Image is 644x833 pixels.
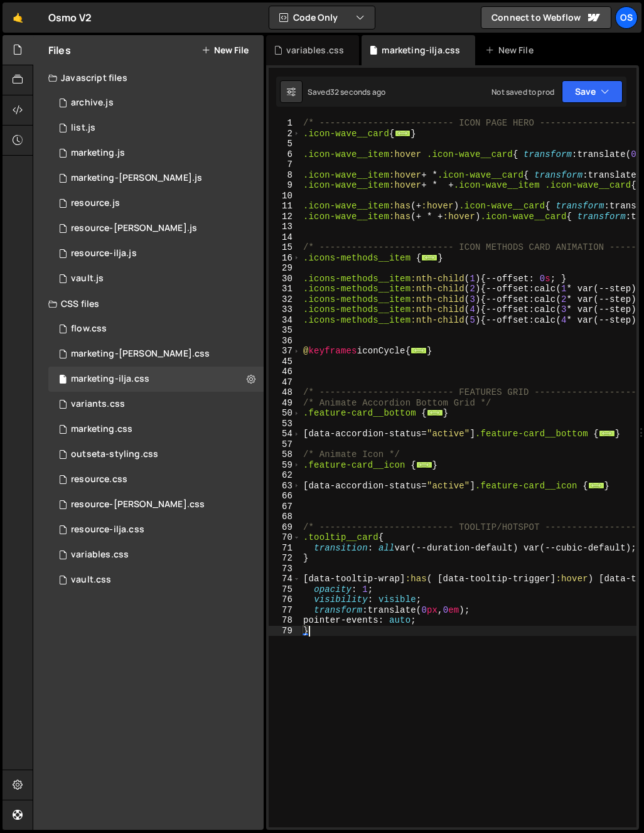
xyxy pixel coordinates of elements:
[269,553,301,564] div: 72
[269,408,301,419] div: 50
[71,323,107,335] div: flow.css
[48,10,92,25] div: Osmo V2
[48,542,264,567] div: 16596/45154.css
[71,424,132,435] div: marketing.css
[411,347,427,354] span: ...
[269,212,301,222] div: 12
[269,263,301,274] div: 29
[71,148,125,159] div: marketing.js
[416,461,432,468] span: ...
[481,6,611,29] a: Connect to Webflow
[615,6,638,29] a: Os
[48,241,264,266] div: 16596/46195.js
[71,474,127,485] div: resource.css
[71,273,104,284] div: vault.js
[71,449,158,460] div: outseta-styling.css
[71,223,197,234] div: resource-[PERSON_NAME].js
[269,615,301,626] div: 78
[71,574,111,586] div: vault.css
[269,512,301,522] div: 68
[269,491,301,502] div: 66
[269,377,301,388] div: 47
[48,191,264,216] div: 16596/46183.js
[48,116,264,141] div: 16596/45151.js
[269,626,301,637] div: 79
[308,87,385,97] div: Saved
[269,180,301,191] div: 9
[588,481,604,488] span: ...
[269,398,301,409] div: 49
[269,481,301,492] div: 63
[269,232,301,243] div: 14
[269,315,301,326] div: 34
[269,6,375,29] button: Code Only
[485,44,538,56] div: New File
[269,149,301,160] div: 6
[269,304,301,315] div: 33
[33,291,264,316] div: CSS files
[71,399,125,410] div: variants.css
[48,341,264,367] div: 16596/46284.css
[269,201,301,212] div: 11
[421,254,437,261] span: ...
[48,467,264,492] div: 16596/46199.css
[269,336,301,347] div: 36
[269,439,301,450] div: 57
[3,3,33,33] a: 🤙
[48,316,264,341] div: 16596/47552.css
[269,357,301,367] div: 45
[48,367,264,392] div: 16596/47731.css
[382,44,460,56] div: marketing-ilja.css
[269,605,301,616] div: 77
[562,80,623,103] button: Save
[71,348,210,360] div: marketing-[PERSON_NAME].css
[269,543,301,554] div: 71
[71,97,114,109] div: archive.js
[395,129,411,136] span: ...
[269,387,301,398] div: 48
[269,139,301,149] div: 5
[48,166,264,191] div: 16596/45424.js
[269,584,301,595] div: 75
[48,517,264,542] div: 16596/46198.css
[269,294,301,305] div: 32
[269,460,301,471] div: 59
[269,191,301,202] div: 10
[269,594,301,605] div: 76
[71,173,202,184] div: marketing-[PERSON_NAME].js
[71,248,137,259] div: resource-ilja.js
[427,409,443,416] span: ...
[48,492,264,517] div: 16596/46196.css
[286,44,344,56] div: variables.css
[48,392,264,417] div: 16596/45511.css
[71,524,144,535] div: resource-ilja.css
[269,564,301,574] div: 73
[71,374,149,385] div: marketing-ilja.css
[269,242,301,253] div: 15
[269,325,301,336] div: 35
[48,141,264,166] div: 16596/45422.js
[599,430,615,437] span: ...
[269,118,301,129] div: 1
[269,129,301,139] div: 2
[269,502,301,512] div: 67
[269,284,301,294] div: 31
[48,216,264,241] div: 16596/46194.js
[48,442,264,467] div: 16596/45156.css
[269,346,301,357] div: 37
[491,87,554,97] div: Not saved to prod
[269,274,301,284] div: 30
[269,532,301,543] div: 70
[330,87,385,97] div: 32 seconds ago
[269,522,301,533] div: 69
[269,449,301,460] div: 58
[48,417,264,442] div: 16596/45446.css
[71,198,120,209] div: resource.js
[269,470,301,481] div: 62
[201,45,249,55] button: New File
[269,367,301,377] div: 46
[269,429,301,439] div: 54
[71,499,205,510] div: resource-[PERSON_NAME].css
[269,574,301,584] div: 74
